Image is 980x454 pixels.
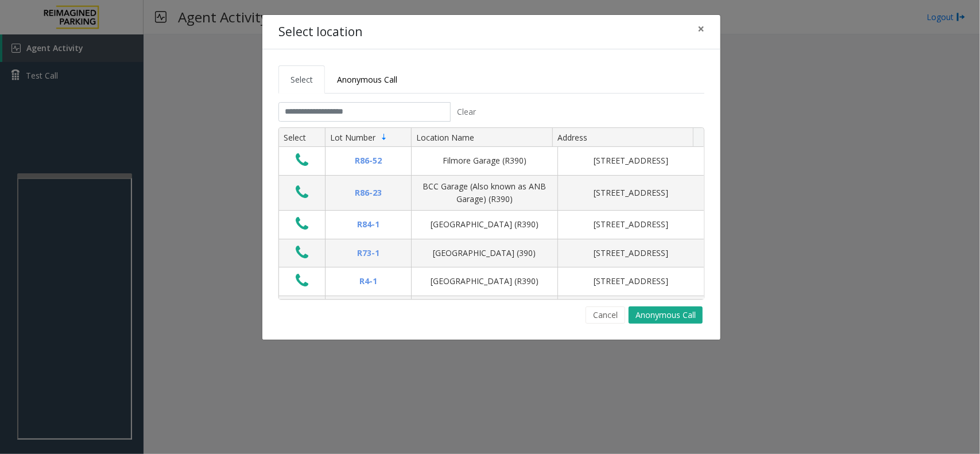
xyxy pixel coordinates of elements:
[337,74,397,85] span: Anonymous Call
[379,133,389,142] span: Sortable
[451,102,483,122] button: Clear
[279,128,704,299] div: Data table
[419,154,551,167] div: Filmore Garage (R390)
[278,23,362,41] h4: Select location
[565,187,697,199] div: [STREET_ADDRESS]
[419,218,551,231] div: [GEOGRAPHIC_DATA] (R390)
[419,275,551,288] div: [GEOGRAPHIC_DATA] (R390)
[565,154,697,167] div: [STREET_ADDRESS]
[419,247,551,259] div: [GEOGRAPHIC_DATA] (390)
[416,132,474,143] span: Location Name
[629,306,703,324] button: Anonymous Call
[290,74,313,85] span: Select
[330,132,375,143] span: Lot Number
[419,180,551,206] div: BCC Garage (Also known as ANB Garage) (R390)
[332,187,404,199] div: R86-23
[565,247,697,259] div: [STREET_ADDRESS]
[698,21,704,37] span: ×
[690,15,712,43] button: Close
[332,275,404,288] div: R4-1
[565,275,697,288] div: [STREET_ADDRESS]
[278,65,704,94] ul: Tabs
[332,218,404,231] div: R84-1
[586,306,625,324] button: Cancel
[565,218,697,231] div: [STREET_ADDRESS]
[279,128,325,148] th: Select
[557,132,587,143] span: Address
[332,154,404,167] div: R86-52
[332,247,404,259] div: R73-1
